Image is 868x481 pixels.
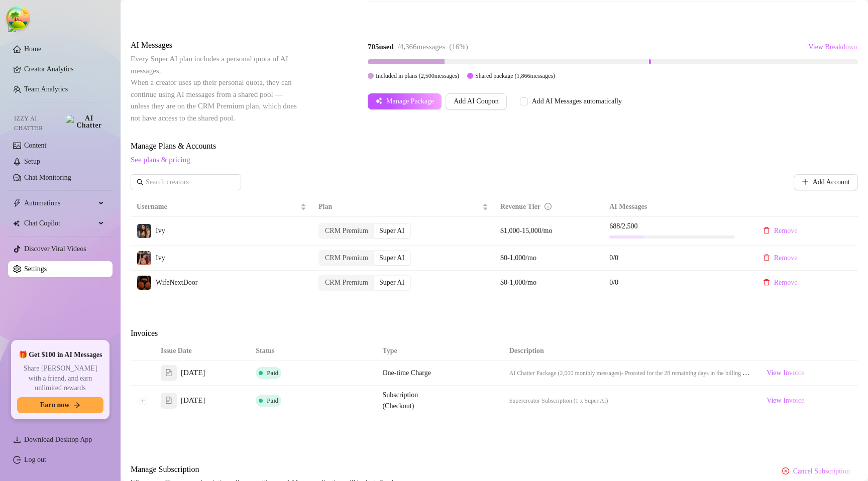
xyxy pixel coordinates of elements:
span: View Breakdown [808,43,857,51]
div: segmented control [318,223,411,239]
a: See plans & pricing [131,156,190,164]
img: AI Chatter [66,115,104,129]
span: 0 / 0 [609,277,743,288]
span: 688 / 2,500 [609,221,743,232]
a: Settings [24,265,47,273]
button: Manage Package [368,93,442,109]
th: Type [376,341,440,361]
th: AI Messages [603,197,749,217]
button: Remove [755,275,806,291]
a: Team Analytics [24,85,68,93]
button: Add Account [794,174,858,190]
div: Super AI [374,251,410,265]
span: search [137,179,144,186]
th: Description [503,341,757,361]
span: Automations [24,195,95,211]
td: $1,000-15,000/mo [494,217,603,246]
img: Ivy [137,251,151,265]
span: Chat Copilot [24,215,95,231]
img: WifeNextDoor [137,276,151,290]
span: Remove [774,254,798,262]
button: Open Tanstack query devtools [8,8,28,28]
span: Add Account [813,178,850,186]
span: file-text [165,369,172,376]
span: delete [763,254,770,261]
span: Manage Subscription [131,463,399,475]
td: $0-1,000/mo [494,246,603,271]
span: ( 16 %) [449,43,468,51]
span: One-time Charge [382,369,431,377]
span: View Invoice [767,395,804,406]
a: Creator Analytics [24,61,104,77]
span: Invoices [131,327,299,339]
span: Supercreator Subscription (1 x Super AI) [509,397,608,404]
div: segmented control [318,275,411,291]
span: Manage Plans & Accounts [131,140,858,152]
span: close-circle [782,467,789,474]
span: Izzy AI Chatter [14,114,62,133]
span: Subscription (Checkout) [382,391,418,410]
span: - Prorated for the 28 remaining days in the billing cycle ([DATE] - [DATE]) [621,369,805,377]
span: file-text [165,397,172,404]
span: WifeNextDoor [156,279,197,286]
span: AI Messages [131,39,299,51]
span: Remove [774,279,798,287]
div: Add AI Messages automatically [532,96,622,107]
a: Chat Monitoring [24,174,71,181]
div: Super AI [374,224,410,238]
th: Username [131,197,312,217]
span: plus [802,178,809,185]
th: Status [250,341,376,361]
button: Add AI Coupon [446,93,506,109]
a: Home [24,45,41,53]
button: Expand row [139,397,147,405]
span: Add AI Coupon [454,97,498,105]
button: Remove [755,223,806,239]
span: Download Desktop App [24,436,92,443]
button: Cancel Subscription [774,463,858,479]
span: Manage Package [386,97,434,105]
span: Paid [267,369,278,377]
span: thunderbolt [13,199,21,207]
img: Ivy [137,224,151,238]
span: Earn now [40,401,70,409]
div: CRM Premium [319,276,374,290]
span: delete [763,279,770,286]
span: View Invoice [767,368,804,379]
strong: 705 used [368,43,394,51]
span: Cancel Subscription [793,467,850,475]
input: Search creators [146,177,227,188]
div: segmented control [318,250,411,266]
div: CRM Premium [319,224,374,238]
span: delete [763,227,770,234]
th: Plan [312,197,494,217]
button: Remove [755,250,806,266]
span: Shared package ( 1,866 messages) [475,72,555,79]
a: Content [24,142,46,149]
span: Revenue Tier [500,203,540,210]
a: View Invoice [763,367,808,379]
img: Chat Copilot [13,220,20,227]
span: Every Super AI plan includes a personal quota of AI messages. When a creator uses up their person... [131,55,297,122]
span: download [13,436,21,444]
span: 0 / 0 [609,253,743,264]
span: Ivy [156,227,165,234]
span: Included in plans ( 2,500 messages) [376,72,459,79]
a: View Invoice [763,395,808,407]
a: Setup [24,158,40,165]
span: Paid [267,397,278,404]
a: Discover Viral Videos [24,245,86,253]
a: Log out [24,456,46,463]
div: Super AI [374,276,410,290]
span: 🎁 Get $100 in AI Messages [19,350,102,360]
button: Earn nowarrow-right [17,397,103,413]
span: Share [PERSON_NAME] with a friend, and earn unlimited rewards [17,364,103,393]
span: [DATE] [181,395,205,407]
span: [DATE] [181,367,205,379]
span: / 4,366 messages [398,43,446,51]
span: Ivy [156,254,165,262]
span: arrow-right [73,402,80,409]
span: info-circle [545,203,552,210]
th: Issue Date [155,341,250,361]
span: AI Chatter Package (2,000 monthly messages) [509,370,621,377]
